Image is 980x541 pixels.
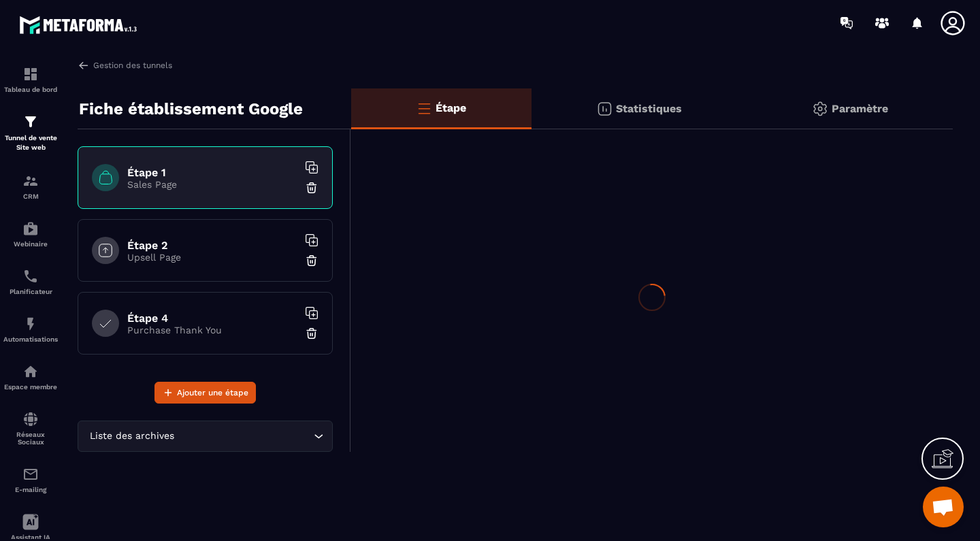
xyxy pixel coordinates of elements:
p: Paramètre [832,102,888,115]
button: Ajouter une étape [154,382,256,404]
a: automationsautomationsWebinaire [3,210,58,258]
img: scheduler [22,268,39,284]
input: Search for option [177,429,310,444]
p: CRM [3,193,58,200]
a: formationformationTunnel de vente Site web [3,103,58,163]
img: automations [22,220,39,237]
a: Gestion des tunnels [78,59,172,71]
a: schedulerschedulerPlanificateur [3,258,58,306]
img: social-network [22,411,39,427]
p: Planificateur [3,288,58,295]
p: Automatisations [3,335,58,343]
p: Purchase Thank You [127,325,297,335]
p: Sales Page [127,179,297,190]
h6: Étape 4 [127,312,297,325]
span: Ajouter une étape [177,386,248,399]
a: automationsautomationsEspace membre [3,353,58,401]
a: formationformationTableau de bord [3,56,58,103]
img: bars-o.4a397970.svg [416,100,432,116]
h6: Étape 2 [127,239,297,252]
span: Liste des archives [86,429,177,444]
p: Réseaux Sociaux [3,431,58,446]
div: Ouvrir le chat [923,487,964,527]
h6: Étape 1 [127,166,297,179]
a: emailemailE-mailing [3,456,58,504]
img: automations [22,316,39,332]
img: automations [22,363,39,380]
img: stats.20deebd0.svg [596,101,612,117]
img: logo [19,12,142,37]
p: Assistant IA [3,534,58,541]
p: Tableau de bord [3,86,58,93]
p: Étape [436,101,466,114]
p: E-mailing [3,486,58,493]
p: Tunnel de vente Site web [3,133,58,152]
img: formation [22,66,39,82]
img: formation [22,114,39,130]
div: Search for option [78,421,333,452]
img: trash [305,327,318,340]
img: setting-gr.5f69749f.svg [812,101,828,117]
p: Espace membre [3,383,58,391]
img: trash [305,181,318,195]
p: Webinaire [3,240,58,248]
img: trash [305,254,318,267]
a: automationsautomationsAutomatisations [3,306,58,353]
p: Statistiques [616,102,682,115]
a: social-networksocial-networkRéseaux Sociaux [3,401,58,456]
img: arrow [78,59,90,71]
a: formationformationCRM [3,163,58,210]
img: formation [22,173,39,189]
img: email [22,466,39,482]
p: Upsell Page [127,252,297,263]
p: Fiche établissement Google [79,95,303,122]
